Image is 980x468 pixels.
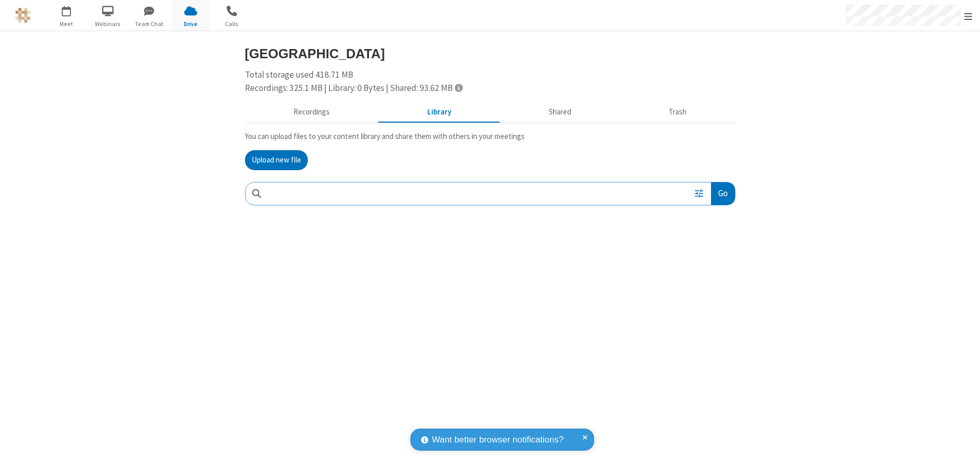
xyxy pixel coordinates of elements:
[130,19,168,29] span: Team Chat
[213,19,251,29] span: Calls
[245,150,308,171] button: Upload new file
[245,46,736,61] h3: [GEOGRAPHIC_DATA]
[620,103,736,122] button: Trash
[89,19,127,29] span: Webinars
[245,131,736,143] p: You can upload files to your content library and share them with others in your meetings
[15,8,31,23] img: QA Selenium DO NOT DELETE OR CHANGE
[711,182,734,205] button: Go
[432,433,563,447] span: Want better browser notifications?
[500,103,620,122] button: Shared during meetings
[47,19,86,29] span: Meet
[245,103,379,122] button: Recorded meetings
[455,83,462,92] span: Totals displayed include files that have been moved to the trash.
[171,19,210,29] span: Drive
[379,103,500,122] button: Content library
[245,68,736,95] div: Total storage used 418.71 MB
[245,82,736,95] div: Recordings: 325.1 MB | Library: 0 Bytes | Shared: 93.62 MB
